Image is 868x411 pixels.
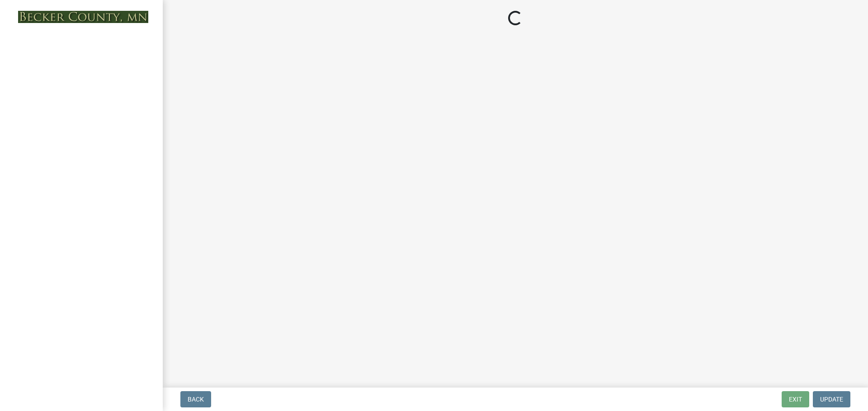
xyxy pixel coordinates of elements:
button: Exit [782,391,809,407]
img: Becker County, Minnesota [18,11,148,23]
span: Back [188,396,204,403]
span: Update [820,396,843,403]
button: Update [813,391,850,407]
button: Back [180,391,211,407]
